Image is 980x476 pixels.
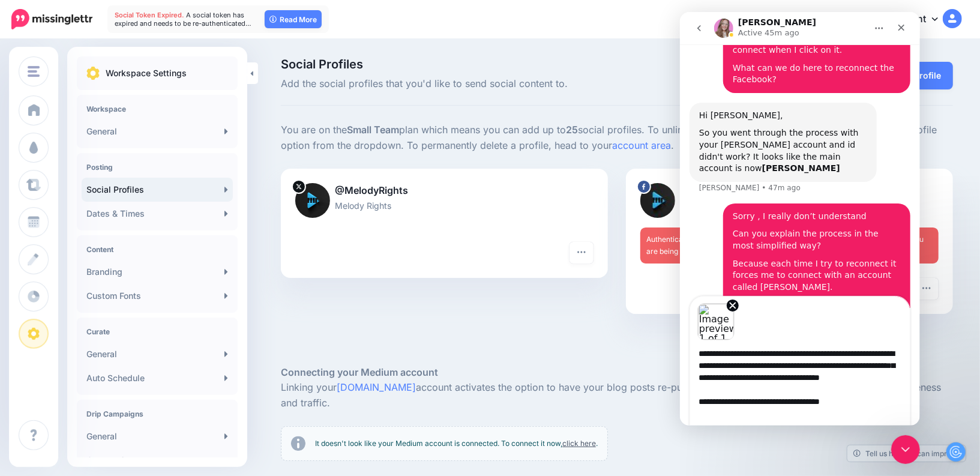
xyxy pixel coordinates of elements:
[612,139,671,151] a: account area
[281,122,953,154] p: You are on the plan which means you can add up to social profiles. To unlink a profile from this ...
[281,380,953,411] p: Linking your account activates the option to have your blog posts re-published on Medium. Doing t...
[106,66,187,80] p: Workspace Settings
[115,11,184,19] span: Social Token Expired.
[53,216,221,240] div: Can you explain the process in the most simplified way?
[86,327,228,336] h4: Curate
[86,245,228,254] h4: Content
[43,191,230,424] div: Sorry , I really don’t understandCan you explain the process in the most simplified way?Because e...
[281,76,723,92] span: Add the social profiles that you'd like to send social content to.
[640,183,675,218] img: 428469279_10161640041757238_4136133980118116410_n-bsa151094.jpg
[566,124,578,136] b: 25
[265,10,322,28] a: Read More
[10,191,230,439] div: user says…
[281,365,953,380] h5: Connecting your Medium account
[82,448,233,472] a: Content Sources
[28,66,40,77] img: menu.png
[86,104,228,113] h4: Workspace
[562,439,596,448] a: click here
[640,199,939,212] p: Melody Rights page
[86,163,228,172] h4: Posting
[847,445,966,462] a: Tell us how we can improve
[315,438,598,450] p: It doesn't look like your Medium account is connected. To connect it now, .
[86,409,228,418] h4: Drip Campaigns
[646,235,924,256] span: Authentication expired. Please your credentials to prevent disruption. If you are being asked to ...
[17,291,55,328] img: Image preview 1 of 1
[337,381,416,393] a: [DOMAIN_NAME]
[10,328,230,409] textarea: Message…
[82,260,233,284] a: Branding
[86,67,100,80] img: settings.png
[295,199,594,212] p: Melody Rights
[82,366,233,390] a: Auto Schedule
[82,178,233,202] a: Social Profiles
[295,183,330,218] img: H9FbAAax-87130.jpg
[53,199,221,211] div: Sorry , I really don’t understand
[82,202,233,226] a: Dates & Times
[680,12,920,426] iframe: To enrich screen reader interactions, please activate Accessibility in Grammarly extension settings
[82,119,233,143] a: General
[347,124,399,136] b: Small Team
[291,436,305,451] img: info-circle-grey.png
[82,424,233,448] a: General
[281,58,723,70] span: Social Profiles
[115,11,251,28] span: A social token has expired and needs to be re-authenticated…
[53,246,221,282] div: Because each time I try to reconnect it forces me to connect with an account called [PERSON_NAME].
[295,183,594,199] p: @MelodyRights
[11,9,92,29] img: Missinglettr
[10,285,230,328] div: Image previews
[859,5,962,34] a: My Account
[47,288,59,300] button: Remove image 1
[891,435,920,464] iframe: Intercom live chat
[82,284,233,308] a: Custom Fonts
[82,342,233,366] a: General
